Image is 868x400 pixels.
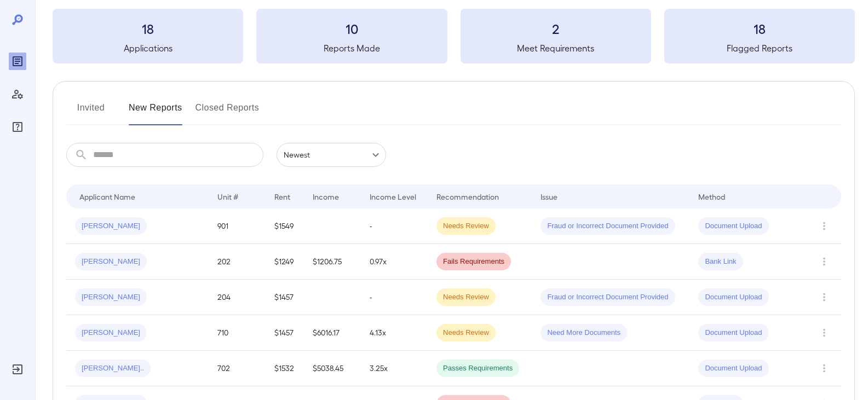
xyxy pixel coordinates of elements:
summary: 18Applications10Reports Made2Meet Requirements18Flagged Reports [53,9,855,63]
div: Income [313,190,339,203]
span: [PERSON_NAME] [75,257,147,267]
h3: 2 [461,20,651,37]
td: 3.25x [361,351,428,386]
span: [PERSON_NAME] [75,221,147,231]
td: 0.97x [361,244,428,280]
span: Fraud or Incorrect Document Provided [541,221,675,231]
div: FAQ [9,118,26,136]
button: Row Actions [815,324,833,341]
button: Row Actions [815,288,833,306]
span: Need More Documents [541,328,627,338]
td: - [361,280,428,315]
div: Applicant Name [79,190,135,203]
button: New Reports [129,99,182,125]
span: Document Upload [698,363,768,374]
div: Newest [277,143,386,167]
span: Needs Review [436,292,496,303]
div: Log Out [9,361,26,378]
div: Recommendation [436,190,499,203]
td: 204 [209,280,266,315]
h3: 10 [256,20,447,37]
td: 4.13x [361,315,428,351]
td: 702 [209,351,266,386]
td: $1457 [266,315,304,351]
span: Fraud or Incorrect Document Provided [541,292,675,303]
span: Needs Review [436,221,496,231]
div: Issue [541,190,558,203]
div: Manage Users [9,85,26,103]
h3: 18 [53,20,243,37]
button: Row Actions [815,253,833,270]
td: 901 [209,208,266,244]
button: Invited [66,99,116,125]
h5: Reports Made [256,42,447,55]
span: Document Upload [698,328,768,338]
span: Document Upload [698,221,768,231]
button: Row Actions [815,217,833,235]
div: Reports [9,53,26,70]
div: Income Level [370,190,416,203]
td: 202 [209,244,266,280]
button: Closed Reports [196,99,260,125]
button: Row Actions [815,360,833,377]
td: $1206.75 [304,244,361,280]
span: [PERSON_NAME].. [75,363,151,374]
td: 710 [209,315,266,351]
h5: Flagged Reports [664,42,855,55]
td: $1532 [266,351,304,386]
div: Rent [274,190,292,203]
div: Unit # [217,190,238,203]
h5: Applications [53,42,243,55]
div: Method [698,190,725,203]
h3: 18 [664,20,855,37]
td: $1457 [266,280,304,315]
span: [PERSON_NAME] [75,292,147,303]
span: Fails Requirements [436,257,511,267]
h5: Meet Requirements [461,42,651,55]
td: $5038.45 [304,351,361,386]
span: Passes Requirements [436,363,519,374]
span: Document Upload [698,292,768,303]
td: - [361,208,428,244]
td: $6016.17 [304,315,361,351]
td: $1249 [266,244,304,280]
td: $1549 [266,208,304,244]
span: [PERSON_NAME] [75,328,147,338]
span: Needs Review [436,328,496,338]
span: Bank Link [698,257,743,267]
